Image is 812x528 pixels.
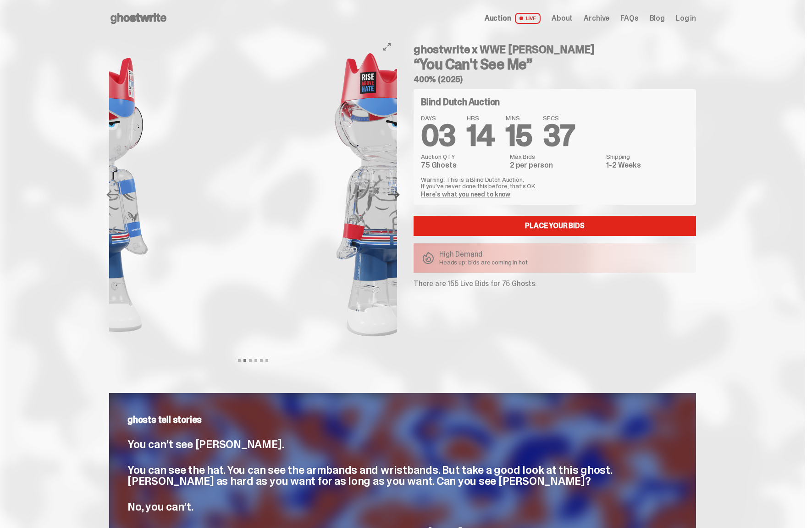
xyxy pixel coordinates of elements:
[260,359,263,362] button: View slide 5
[485,15,511,22] span: Auction
[543,115,574,121] span: SECS
[506,117,532,155] span: 15
[421,176,689,189] p: Warning: This is a Blind Dutch Auction. If you’ve never done this before, that’s OK.
[620,15,638,22] a: FAQs
[414,75,696,84] h5: 400% (2025)
[515,13,541,24] span: LIVE
[238,359,241,362] button: View slide 1
[414,280,696,287] p: There are 155 Live Bids for 75 Ghosts.
[510,153,601,160] dt: Max Bids
[421,162,504,169] dd: 75 Ghosts
[127,437,284,451] span: You can’t see [PERSON_NAME].
[543,117,574,155] span: 37
[467,115,495,121] span: HRS
[552,15,573,22] a: About
[606,162,689,169] dd: 1-2 Weeks
[414,216,696,236] a: Place your Bids
[421,153,504,160] dt: Auction QTY
[265,359,268,362] button: View slide 6
[650,15,665,22] a: Blog
[381,41,392,52] button: View full-screen
[414,44,696,55] h4: ghostwrite x WWE [PERSON_NAME]
[467,117,495,155] span: 14
[421,190,510,198] a: Here's what you need to know
[421,97,500,107] h4: Blind Dutch Auction
[439,251,528,258] p: High Demand
[243,359,246,362] button: View slide 2
[421,117,456,155] span: 03
[254,359,257,362] button: View slide 4
[384,185,404,205] button: Next
[249,359,252,362] button: View slide 3
[485,13,541,24] a: Auction LIVE
[584,15,609,22] a: Archive
[102,185,122,205] button: Previous
[256,37,508,353] img: John_Cena_Hero_3.png
[606,153,689,160] dt: Shipping
[414,57,696,72] h3: “You Can't See Me”
[676,15,696,22] a: Log in
[127,463,612,488] span: You can see the hat. You can see the armbands and wristbands. But take a good look at this ghost....
[510,162,601,169] dd: 2 per person
[506,115,532,121] span: MINS
[127,500,193,514] span: No, you can’t.
[439,259,528,265] p: Heads up: bids are coming in hot
[127,415,678,424] p: ghosts tell stories
[421,115,456,121] span: DAYS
